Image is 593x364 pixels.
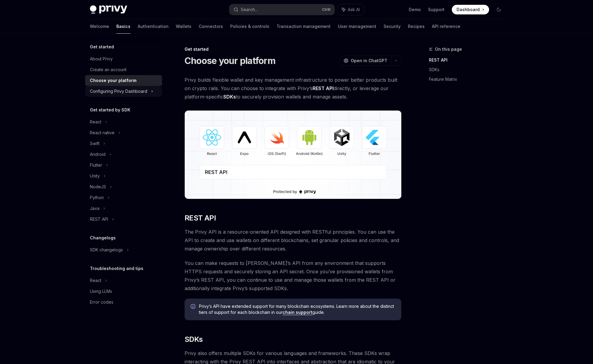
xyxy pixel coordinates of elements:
[348,7,360,13] span: Ask AI
[85,297,162,308] a: Error codes
[230,19,269,34] a: Policies & controls
[199,19,223,34] a: Connectors
[90,88,147,95] div: Configuring Privy Dashboard
[351,58,387,64] span: Open in ChatGPT
[85,75,162,86] a: Choose your platform
[185,111,401,199] img: images/Platform2.png
[116,19,130,34] a: Basics
[322,7,331,12] span: Ctrl K
[185,55,275,66] h1: Choose your platform
[185,213,216,223] span: REST API
[90,194,104,201] div: Python
[90,140,99,147] div: Swift
[90,77,136,84] div: Choose your platform
[191,304,197,310] svg: Info
[90,162,102,169] div: Flutter
[408,19,425,34] a: Recipes
[90,43,114,50] h5: Get started
[90,19,109,34] a: Welcome
[429,74,508,84] a: Feature Matrix
[457,7,480,13] span: Dashboard
[185,76,401,101] span: Privy builds flexible wallet and key management infrastructure to power better products built on ...
[199,303,395,315] span: Privy’s API have extended support for many blockchain ecosystems. Learn more about the distinct t...
[90,277,101,284] div: React
[90,172,100,180] div: Unity
[138,19,169,34] a: Authentication
[185,228,401,253] span: The Privy API is a resource-oriented API designed with RESTful principles. You can use the API to...
[85,53,162,64] a: About Privy
[90,118,101,126] div: React
[90,288,112,295] div: Using LLMs
[223,94,236,100] strong: SDKs
[384,19,401,34] a: Security
[283,310,312,315] a: chain support
[90,55,113,62] div: About Privy
[85,64,162,75] a: Create an account
[185,259,401,293] span: You can make requests to [PERSON_NAME]’s API from any environment that supports HTTPS requests an...
[90,205,99,212] div: Java
[435,46,462,53] span: On this page
[90,66,127,73] div: Create an account
[241,6,258,13] div: Search...
[494,5,503,14] button: Toggle dark mode
[452,5,489,14] a: Dashboard
[176,19,191,34] a: Wallets
[229,4,335,15] button: Search...CtrlK
[90,151,105,158] div: Android
[85,286,162,297] a: Using LLMs
[185,46,401,52] div: Get started
[340,56,391,66] button: Open in ChatGPT
[90,265,143,272] h5: Troubleshooting and tips
[428,7,445,13] a: Support
[429,55,508,65] a: REST API
[338,19,376,34] a: User management
[432,19,460,34] a: API reference
[338,4,364,15] button: Ask AI
[429,65,508,74] a: SDKs
[277,19,331,34] a: Transaction management
[90,246,123,253] div: SDK changelogs
[90,129,115,136] div: React native
[90,5,127,14] img: dark logo
[90,234,116,241] h5: Changelogs
[90,183,106,190] div: NodeJS
[90,216,108,223] div: REST API
[185,335,203,344] span: SDKs
[409,7,421,13] a: Demo
[90,106,130,114] h5: Get started by SDK
[90,299,113,306] div: Error codes
[313,85,334,91] strong: REST API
